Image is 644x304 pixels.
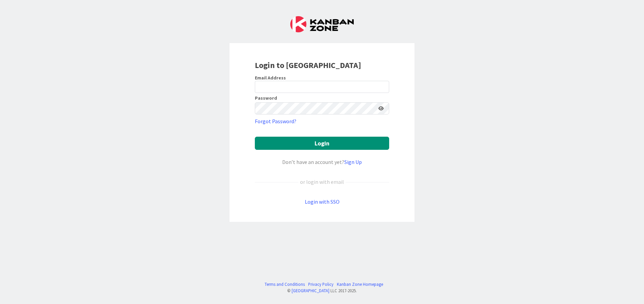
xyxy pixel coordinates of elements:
div: or login with email [298,178,346,186]
button: Login [255,137,389,150]
a: Login with SSO [305,198,340,205]
div: Don’t have an account yet? [255,158,389,166]
a: Privacy Policy [308,281,333,288]
label: Password [255,96,277,100]
a: Kanban Zone Homepage [337,281,383,288]
div: © LLC 2017- 2025 . [261,288,383,294]
a: Terms and Conditions [265,281,305,288]
a: Forgot Password? [255,117,296,125]
a: Sign Up [344,159,362,165]
img: Kanban Zone [290,16,354,32]
a: [GEOGRAPHIC_DATA] [292,288,329,293]
label: Email Address [255,75,286,81]
b: Login to [GEOGRAPHIC_DATA] [255,60,361,70]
